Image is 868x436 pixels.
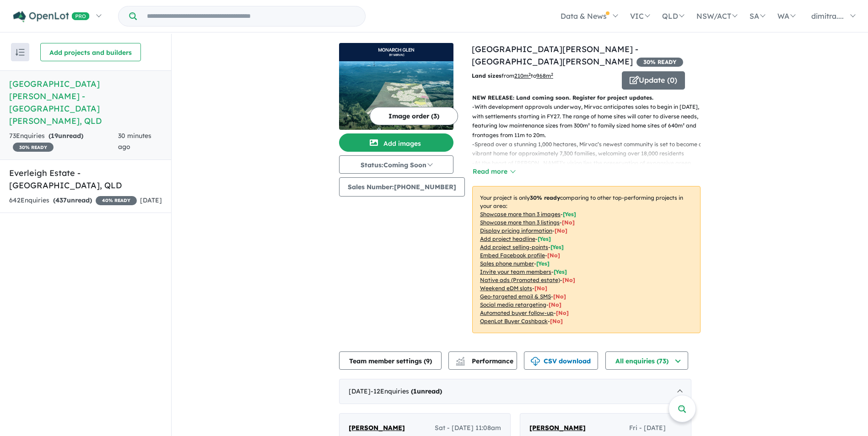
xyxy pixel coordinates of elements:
span: 30 % READY [636,58,683,67]
u: Weekend eDM slots [480,285,532,292]
span: [ Yes ] [563,211,576,218]
u: 968 m [536,72,553,79]
button: Sales Number:[PHONE_NUMBER] [339,177,465,197]
button: Add projects and builders [40,43,141,61]
p: from [472,71,615,80]
u: Geo-targeted email & SMS [480,293,551,300]
sup: 2 [551,72,553,77]
img: Openlot PRO Logo White [13,11,90,22]
span: dimitra.... [811,11,844,21]
u: Social media retargeting [480,301,546,308]
span: [PERSON_NAME] [349,424,405,432]
span: [No] [549,301,561,308]
input: Try estate name, suburb, builder or developer [139,6,363,26]
div: 642 Enquir ies [9,195,137,206]
span: [ No ] [555,227,567,234]
img: Monarch Glen Estate - Monarch Glen [339,61,453,130]
span: 1 [413,387,417,395]
strong: ( unread) [53,196,92,204]
img: bar-chart.svg [456,360,465,366]
span: [ No ] [547,252,560,259]
button: CSV download [524,351,598,370]
img: Monarch Glen Estate - Monarch Glen Logo [343,47,450,58]
span: [ Yes ] [554,268,567,275]
p: - With development approvals underway, Mirvac anticipates sales to begin in [DATE], with settleme... [472,102,708,140]
span: 40 % READY [96,196,137,205]
button: Image order (3) [370,107,458,125]
div: [DATE] [339,379,691,404]
p: - At the heart of [PERSON_NAME]’s vision lies the preservation of expansive green corridors and c... [472,159,708,196]
span: [ No ] [562,219,575,226]
u: Embed Facebook profile [480,252,545,259]
sup: 2 [528,72,531,77]
u: Add project headline [480,235,535,242]
span: [ Yes ] [538,235,551,242]
strong: ( unread) [411,387,442,395]
span: [No] [556,309,569,316]
button: Team member settings (9) [339,351,442,370]
button: Performance [448,351,517,370]
button: Add images [339,133,453,152]
span: [No] [534,285,547,292]
span: 30 minutes ago [118,132,151,151]
u: Invite your team members [480,268,551,275]
span: Performance [457,357,513,365]
div: 73 Enquir ies [9,131,118,153]
strong: ( unread) [49,132,83,140]
a: [PERSON_NAME] [349,423,405,434]
u: 210 m [514,72,531,79]
b: 30 % ready [530,194,560,201]
span: [DATE] [140,196,162,204]
u: Add project selling-points [480,244,548,250]
u: Sales phone number [480,260,534,267]
b: Land sizes [472,72,501,79]
span: [No] [562,276,575,283]
span: 437 [55,196,67,204]
u: Showcase more than 3 images [480,211,561,218]
p: - Spread over a stunning 1,000 hectares, Mirvac’s newest community is set to become a vibrant hom... [472,140,708,159]
span: [ Yes ] [550,244,564,250]
img: download icon [531,357,540,366]
u: Display pricing information [480,227,552,234]
span: - 12 Enquir ies [371,387,442,395]
span: [No] [550,318,563,324]
img: line-chart.svg [456,357,464,362]
button: Update (0) [622,71,685,90]
span: 19 [51,132,58,140]
a: [GEOGRAPHIC_DATA][PERSON_NAME] - [GEOGRAPHIC_DATA][PERSON_NAME] [472,44,638,67]
span: [ Yes ] [536,260,550,267]
u: Showcase more than 3 listings [480,219,560,226]
span: Sat - [DATE] 11:08am [435,423,501,434]
u: Native ads (Promoted estate) [480,276,560,283]
h5: [GEOGRAPHIC_DATA][PERSON_NAME] - [GEOGRAPHIC_DATA][PERSON_NAME] , QLD [9,78,162,127]
p: NEW RELEASE: Land coming soon. Register for project updates. [472,93,701,102]
a: Monarch Glen Estate - Monarch Glen LogoMonarch Glen Estate - Monarch Glen [339,43,453,130]
h5: Everleigh Estate - [GEOGRAPHIC_DATA] , QLD [9,167,162,191]
p: Your project is only comparing to other top-performing projects in your area: - - - - - - - - - -... [472,186,701,333]
u: Automated buyer follow-up [480,309,554,316]
img: sort.svg [16,49,25,56]
button: All enquiries (73) [605,351,688,370]
button: Status:Coming Soon [339,155,453,174]
span: to [531,72,553,79]
span: 9 [426,357,430,365]
u: OpenLot Buyer Cashback [480,318,548,324]
span: [No] [553,293,566,300]
button: Read more [472,166,515,177]
span: 30 % READY [13,143,54,152]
